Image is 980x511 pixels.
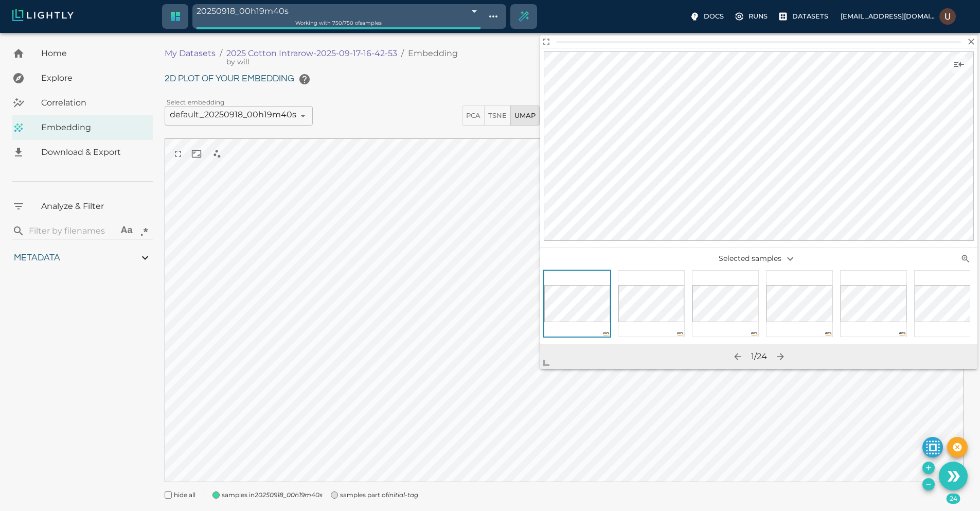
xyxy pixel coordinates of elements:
button: TSNE [484,105,511,126]
span: Home [41,47,145,60]
button: PCA [462,105,485,126]
input: search [29,223,114,239]
button: help [294,69,315,90]
img: Lightly [12,9,74,21]
p: [EMAIL_ADDRESS][DOMAIN_NAME] [841,11,935,21]
img: Usman Khan [939,8,956,25]
label: Select embedding [167,98,225,107]
nav: breadcrumb [165,47,692,60]
button: use regular expression [135,222,153,240]
p: Runs [749,11,768,21]
span: Correlation [41,97,145,109]
p: My Datasets [165,47,216,60]
span: Working with 750 / 750 of samples [295,20,382,26]
div: dimensionality reduction method [462,105,540,126]
span: hide all [174,490,195,500]
li: / [401,47,404,60]
nav: explore, analyze, sample, metadata, embedding, correlations label, download your dataset [12,41,153,165]
a: Switch to crop dataset [163,4,188,29]
span: samples in [222,490,323,500]
button: Use the 24 selected samples as the basis for your new tag [939,462,968,490]
button: Close overlay [966,36,977,47]
button: Show tag tree [485,8,502,25]
div: Aa [120,225,133,237]
button: UMAP [510,105,540,126]
button: Remove the selected 24 samples in-place from the tag 20250918_00h19m40s [922,478,935,490]
span: Download & Export [41,146,145,158]
span: Analyze & Filter [41,200,145,213]
i: initial-tag [388,491,418,499]
button: Show sample details [949,54,969,75]
p: Selected samples [686,250,831,268]
div: select nearest neighbors when clicking [206,143,228,165]
span: will (Aigen) [226,57,250,67]
span: Embedding [41,121,145,134]
button: Reset the selection of samples [947,437,968,457]
a: Explore [12,66,153,91]
a: Correlation [12,91,153,115]
button: make selected active [922,437,943,457]
a: Download [12,140,153,165]
li: / [220,47,222,60]
i: 20250918_00h19m40s [255,491,323,499]
a: Embedding [12,115,153,140]
p: Datasets [792,11,828,21]
p: 2025 Cotton Intrarow-2025-09-17-16-42-53 [226,47,397,60]
p: Embedding [408,47,458,60]
div: 20250918_00h19m40s [197,4,480,18]
button: view in fullscreen [169,145,187,163]
button: reset and recenter camera [187,145,206,163]
span: Explore [41,72,145,84]
button: Add the selected 24 samples to in-place to the tag 20250918_00h19m40s [922,462,935,474]
h6: 2D plot of your embedding [165,69,964,90]
p: Docs [704,11,724,21]
div: 1 / 24 [751,350,767,363]
span: PCA [466,110,480,121]
span: samples part of [340,490,418,500]
span: UMAP [514,110,536,121]
span: 24 [947,494,960,504]
span: default_20250918_00h19m40s [170,110,296,120]
button: use case sensitivity [118,222,135,240]
span: TSNE [488,110,507,121]
div: Create selection [511,4,536,29]
span: Metadata [14,253,60,262]
button: View full details [540,36,552,47]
